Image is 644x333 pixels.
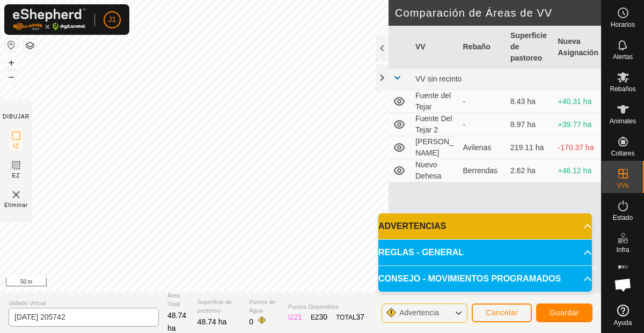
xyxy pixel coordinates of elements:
[12,172,20,180] span: EZ
[610,86,635,92] span: Rebaños
[288,302,364,312] span: Puntos Disponibles
[378,266,592,292] p-accordion-header: CONSEJO - MOVIMIENTOS PROGRAMADOS
[554,136,602,159] td: -170.37 ha
[108,14,116,25] span: J1
[4,201,28,209] span: Eliminar
[459,26,507,69] th: Rebaño
[602,300,644,330] a: Ayuda
[611,150,634,157] span: Collares
[249,317,253,326] span: 0
[463,165,502,176] div: Berrendas
[378,272,561,285] span: CONSEJO - MOVIMIENTOS PROGRAMADOS
[550,308,579,317] span: Guardar
[249,298,280,315] span: Puntos de Agua
[395,6,601,19] h2: Comparación de Áreas de VV
[463,119,502,130] div: -
[611,21,635,28] span: Horarios
[486,308,518,317] span: Cancelar
[24,39,36,52] button: Capas del Mapa
[13,142,19,150] span: IZ
[604,279,641,292] span: Mapa de Calor
[5,56,18,69] button: +
[554,113,602,136] td: +39.77 ha
[506,136,554,159] td: 219.11 ha
[245,278,307,288] a: Política de Privacidad
[554,159,602,182] td: +46.12 ha
[607,269,639,301] div: Chat abierto
[378,240,592,265] p-accordion-header: REGLAS - GENERAL
[288,312,302,323] div: IZ
[336,312,364,323] div: TOTAL
[617,182,628,189] span: VVs
[197,317,227,326] span: 48.74 ha
[463,96,502,107] div: -
[463,142,502,153] div: Avilenas
[613,214,633,221] span: Estado
[399,308,439,317] span: Advertencia
[614,320,632,326] span: Ayuda
[411,113,459,136] td: Fuente Del Tejar 2
[411,136,459,159] td: [PERSON_NAME]
[5,70,18,83] button: –
[378,213,592,239] p-accordion-header: ADVERTENCIAS
[9,299,159,308] span: Vallado Virtual
[613,54,633,60] span: Alertas
[415,75,462,83] span: VV sin recinto
[13,9,86,31] img: Logo Gallagher
[472,304,532,322] button: Cancelar
[411,26,459,69] th: VV
[554,90,602,113] td: +40.31 ha
[411,159,459,182] td: Nuevo Dehesa
[506,113,554,136] td: 8.97 ha
[167,291,189,309] span: Área Total
[5,39,18,51] button: Restablecer Mapa
[320,278,356,288] a: Contáctenos
[378,220,446,233] span: ADVERTENCIAS
[610,118,636,124] span: Animales
[411,90,459,113] td: Fuente del Tejar
[167,311,186,332] span: 48.74 ha
[3,113,30,121] div: DIBUJAR
[10,188,23,201] img: VV
[378,246,464,259] span: REGLAS - GENERAL
[506,90,554,113] td: 8.43 ha
[311,312,327,323] div: EZ
[506,159,554,182] td: 2.62 ha
[506,26,554,69] th: Superficie de pastoreo
[616,247,629,253] span: Infra
[356,313,365,321] span: 37
[536,304,592,322] button: Guardar
[554,26,602,69] th: Nueva Asignación
[197,298,240,315] span: Superficie de pastoreo
[294,313,303,321] span: 21
[319,313,327,321] span: 30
